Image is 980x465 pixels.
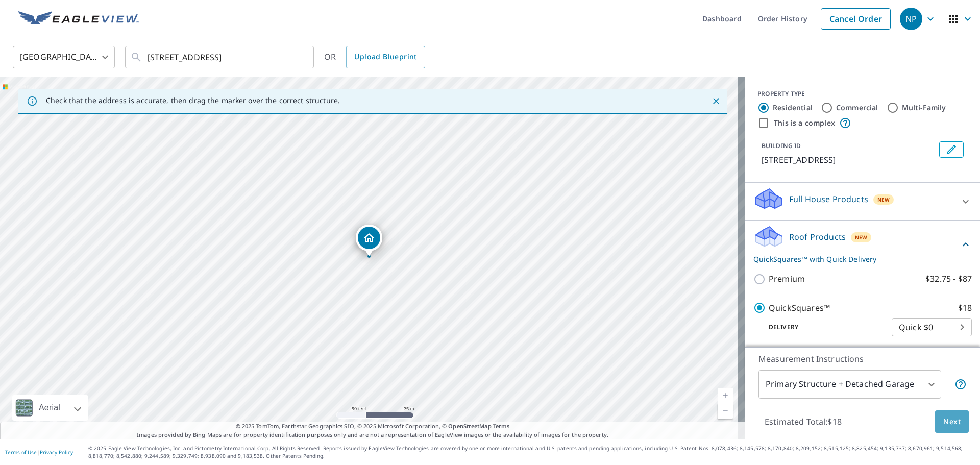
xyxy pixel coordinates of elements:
[958,302,972,314] p: $18
[892,313,972,341] div: Quick $0
[356,225,382,256] div: Dropped pin, building 1, Residential property, 4803 NW 7th St Miami, FL 33126
[46,96,340,105] p: Check that the address is accurate, then drag the marker over the correct structure.
[718,388,733,403] a: Current Level 19, Zoom In
[753,323,892,332] p: Delivery
[758,353,967,365] p: Measurement Instructions
[148,43,293,71] input: Search by address or latitude-longitude
[943,415,961,428] span: Next
[12,395,88,421] div: Aerial
[935,410,969,433] button: Next
[753,254,960,264] p: QuickSquares™ with Quick Delivery
[762,141,801,150] p: BUILDING ID
[236,422,510,431] span: © 2025 TomTom, Earthstar Geographics SIO, © 2025 Microsoft Corporation, ©
[756,410,850,433] p: Estimated Total: $18
[757,89,968,99] div: PROPERTY TYPE
[448,422,491,430] a: OpenStreetMap
[762,154,935,166] p: [STREET_ADDRESS]
[709,94,723,108] button: Close
[789,193,868,205] p: Full House Products
[939,141,964,158] button: Edit building 1
[769,302,830,314] p: QuickSquares™
[5,449,73,455] p: |
[773,103,813,113] label: Residential
[36,395,63,421] div: Aerial
[40,449,73,456] a: Privacy Policy
[354,51,416,63] span: Upload Blueprint
[753,187,972,216] div: Full House ProductsNew
[855,233,868,241] span: New
[758,370,941,399] div: Primary Structure + Detached Garage
[753,225,972,264] div: Roof ProductsNewQuickSquares™ with Quick Delivery
[774,118,835,128] label: This is a complex
[18,11,139,27] img: EV Logo
[13,43,115,71] div: [GEOGRAPHIC_DATA]
[718,403,733,419] a: Current Level 19, Zoom Out
[954,378,967,390] span: Your report will include the primary structure and a detached garage if one exists.
[5,449,37,456] a: Terms of Use
[88,445,975,460] p: © 2025 Eagle View Technologies, Inc. and Pictometry International Corp. All Rights Reserved. Repo...
[493,422,510,430] a: Terms
[925,273,972,285] p: $32.75 - $87
[769,273,805,285] p: Premium
[324,46,425,68] div: OR
[900,8,922,30] div: NP
[836,103,878,113] label: Commercial
[902,103,946,113] label: Multi-Family
[877,195,890,204] span: New
[789,231,846,243] p: Roof Products
[346,46,425,68] a: Upload Blueprint
[821,8,891,30] a: Cancel Order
